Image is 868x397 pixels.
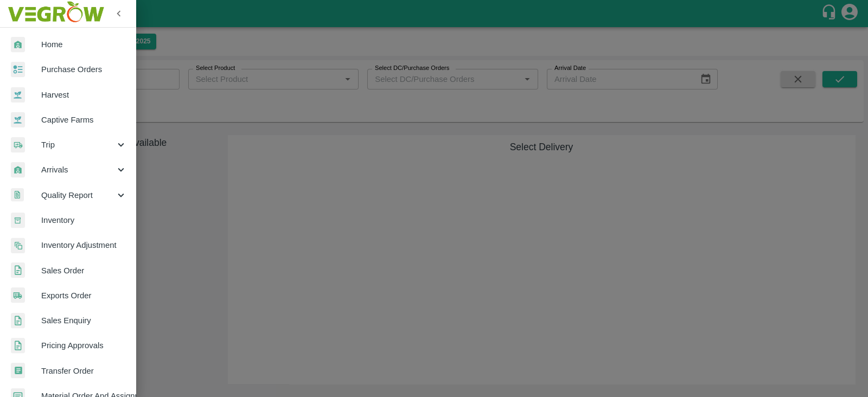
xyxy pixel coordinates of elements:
span: Pricing Approvals [41,340,127,351]
img: inventory [11,238,25,253]
img: shipments [11,287,25,303]
span: Inventory [41,214,127,226]
img: sales [11,313,25,329]
span: Inventory Adjustment [41,239,127,251]
span: Transfer Order [41,365,127,377]
img: sales [11,338,25,354]
img: harvest [11,112,25,128]
span: Sales Order [41,265,127,277]
img: reciept [11,62,25,78]
img: whInventory [11,213,25,228]
img: whTransfer [11,363,25,379]
span: Exports Order [41,290,127,302]
img: whArrival [11,162,25,178]
img: delivery [11,137,25,153]
span: Sales Enquiry [41,315,127,326]
img: qualityReport [11,188,24,202]
img: sales [11,262,25,278]
span: Purchase Orders [41,63,127,75]
img: whArrival [11,37,25,53]
img: harvest [11,87,25,103]
span: Arrivals [41,164,115,176]
span: Harvest [41,89,127,101]
span: Trip [41,139,115,151]
span: Captive Farms [41,114,127,126]
span: Home [41,39,127,50]
span: Quality Report [41,189,115,201]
